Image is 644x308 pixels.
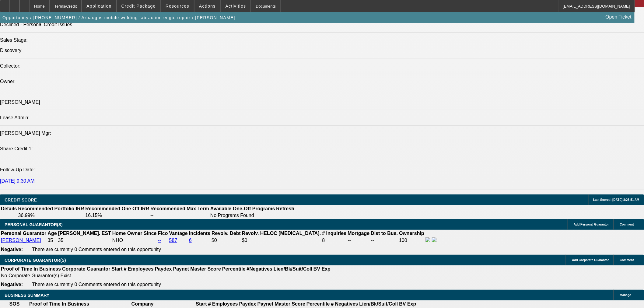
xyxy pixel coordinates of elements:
[158,231,168,236] b: Fico
[242,231,321,236] b: Revolv. HELOC [MEDICAL_DATA].
[158,238,161,243] a: --
[322,231,346,236] b: # Inquiries
[1,231,46,236] b: Personal Guarantor
[32,282,161,287] span: There are currently 0 Comments entered on this opportunity
[239,301,256,306] b: Paydex
[313,266,331,271] b: BV Exp
[620,293,631,297] span: Manage
[82,0,116,12] button: Application
[47,237,57,244] td: 35
[371,231,398,236] b: Dist to Bus.
[359,301,398,306] b: Lien/Bk/Suit/Coll
[1,273,333,279] td: No Corporate Guarantor(s) Exist
[169,238,177,243] a: 587
[112,231,157,236] b: Home Owner Since
[572,258,609,262] span: Add Corporate Guarantor
[121,4,156,9] span: Credit Package
[111,266,122,271] b: Start
[221,0,251,12] button: Activities
[1,282,23,287] b: Negative:
[112,237,157,244] td: NHO
[117,0,160,12] button: Credit Package
[150,206,209,212] th: Recommended Max Term
[1,238,41,243] a: [PERSON_NAME]
[208,301,238,306] b: # Employees
[399,301,416,306] b: BV Exp
[161,0,194,12] button: Resources
[124,266,154,271] b: # Employees
[399,231,424,236] b: Ownership
[620,258,634,262] span: Comment
[603,12,634,22] a: Open Ticket
[276,206,295,212] th: Refresh
[32,247,161,252] span: There are currently 0 Comments entered on this opportunity
[5,198,37,202] span: CREDIT SCORE
[173,266,221,271] b: Paynet Master Score
[189,238,192,243] a: 6
[155,266,172,271] b: Paydex
[5,258,66,263] span: CORPORATE GUARANTOR(S)
[150,212,209,219] td: --
[348,231,370,236] b: Mortgage
[331,301,358,306] b: # Negatives
[425,237,430,242] img: facebook-icon.png
[166,4,189,9] span: Resources
[58,237,111,244] td: 35
[5,293,49,298] span: BUSINESS SUMMARY
[29,301,89,307] th: Proof of Time In Business
[257,301,305,306] b: Paynet Master Score
[274,266,312,271] b: Lien/Bk/Suit/Coll
[211,237,241,244] td: $0
[306,301,330,306] b: Percentile
[18,212,84,219] td: 36.99%
[247,266,273,271] b: #Negatives
[432,237,437,242] img: linkedin-icon.png
[574,223,609,226] span: Add Personal Guarantor
[131,301,154,306] b: Company
[222,266,245,271] b: Percentile
[1,266,61,272] th: Proof of Time In Business
[194,0,220,12] button: Actions
[322,237,347,244] td: 8
[169,231,188,236] b: Vantage
[1,301,28,307] th: SOS
[210,206,275,212] th: Available One-Off Programs
[226,4,246,9] span: Activities
[242,237,321,244] td: $0
[1,206,17,212] th: Details
[47,231,57,236] b: Age
[85,212,149,219] td: 16.15%
[212,231,241,236] b: Revolv. Debt
[196,301,207,306] b: Start
[85,206,149,212] th: Recommended One Off IRR
[210,212,275,219] td: No Programs Found
[593,198,639,201] span: Last Scored: [DATE] 8:26:51 AM
[1,247,23,252] b: Negative:
[399,237,425,244] td: 100
[18,206,84,212] th: Recommended Portfolio IRR
[62,266,110,271] b: Corporate Guarantor
[2,15,235,20] span: Opportunity / [PHONE_NUMBER] / Arbaughs mobile welding fabraction engie repair / [PERSON_NAME]
[86,4,111,9] span: Application
[5,222,63,227] span: PERSONAL GUARANTOR(S)
[58,231,111,236] b: [PERSON_NAME]. EST
[371,237,398,244] td: --
[620,223,634,226] span: Comment
[348,237,370,244] td: --
[189,231,210,236] b: Incidents
[199,4,216,9] span: Actions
